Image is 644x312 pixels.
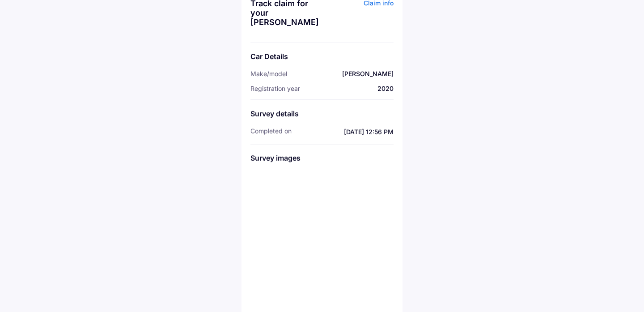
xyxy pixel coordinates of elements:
img: WhatsApp Image 2025-08-18 at 12.49.52 PM (1).jpeg [299,171,343,216]
span: [PERSON_NAME] [342,70,394,77]
div: Car Details [250,52,394,61]
span: Survey images [250,153,301,162]
span: Make/model [250,70,287,77]
span: completed On [250,127,292,137]
img: WhatsApp Image 2025-08-18 at 12.49.53 PM.jpeg [347,219,392,264]
span: Registration year [250,85,300,92]
img: WhatsApp Image 2025-08-18 at 12.49.53 PM (1).jpeg [299,219,343,264]
img: WhatsApp Image 2025-08-18 at 12.49.52 PM (2).jpeg [347,171,392,216]
img: WhatsApp Image 2025-08-18 at 12.49.52 PM.jpeg [250,219,295,264]
div: Survey details [250,109,394,118]
span: 2020 [377,85,394,92]
img: WhatsApp Image 2025-08-18 at 12.49.53 PM.jpeg [250,171,295,216]
span: [DATE] 12:56 PM [301,127,394,137]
